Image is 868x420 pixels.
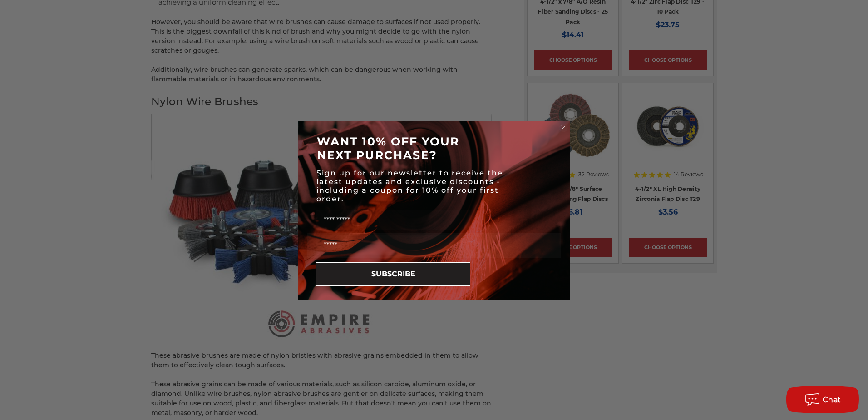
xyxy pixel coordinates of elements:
span: Sign up for our newsletter to receive the latest updates and exclusive discounts - including a co... [316,169,503,203]
input: Email [316,235,470,255]
span: Chat [823,395,841,404]
span: WANT 10% OFF YOUR NEXT PURCHASE? [317,135,459,162]
button: Chat [786,386,859,413]
button: SUBSCRIBE [316,262,470,286]
button: Close dialog [559,123,568,132]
